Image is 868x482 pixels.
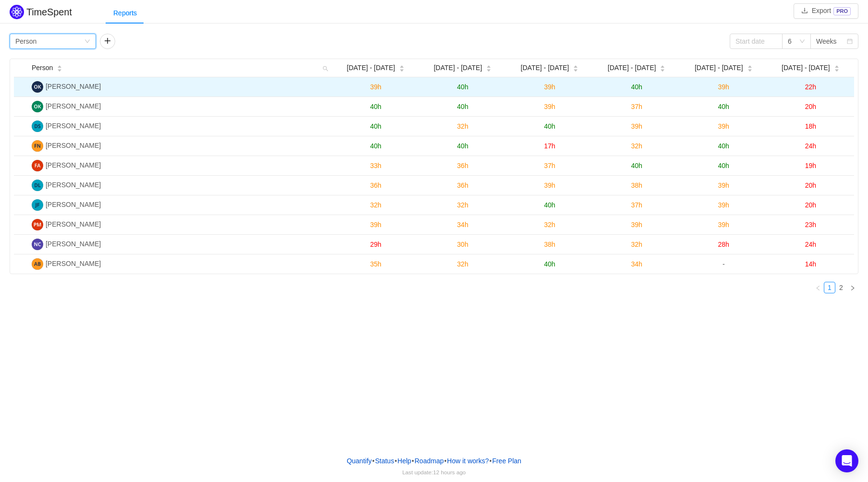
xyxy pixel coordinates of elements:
[32,239,43,250] img: NC
[370,103,381,110] span: 40h
[723,260,725,268] span: -
[346,454,372,468] a: Quantify
[370,162,381,169] span: 33h
[84,38,90,45] i: icon: down
[399,64,405,71] div: Sort
[631,201,642,209] span: 37h
[397,454,412,468] a: Help
[794,3,858,19] button: icon: downloadExportPRO
[544,201,555,209] span: 40h
[32,258,43,270] img: AB
[414,454,445,468] a: Roadmap
[747,68,752,71] i: icon: caret-down
[46,240,101,248] span: [PERSON_NAME]
[10,5,24,19] img: Quantify logo
[782,63,830,73] span: [DATE] - [DATE]
[399,64,404,67] i: icon: caret-up
[660,64,665,71] div: Sort
[815,285,821,291] i: icon: left
[718,83,729,91] span: 39h
[46,201,101,208] span: [PERSON_NAME]
[492,454,522,468] button: Free Plan
[834,64,839,67] i: icon: caret-up
[747,64,752,67] i: icon: caret-up
[370,201,381,209] span: 32h
[631,241,642,248] span: 32h
[100,34,115,49] button: icon: plus
[695,63,743,73] span: [DATE] - [DATE]
[46,220,101,228] span: [PERSON_NAME]
[660,68,665,71] i: icon: caret-down
[718,201,729,209] span: 39h
[32,160,43,171] img: FA
[457,103,468,110] span: 40h
[835,449,858,472] div: Open Intercom Messenger
[395,457,397,465] span: •
[544,142,555,150] span: 17h
[718,122,729,130] span: 39h
[457,201,468,209] span: 32h
[486,68,492,71] i: icon: caret-down
[718,162,729,169] span: 40h
[521,63,569,73] span: [DATE] - [DATE]
[799,38,805,45] i: icon: down
[847,38,853,45] i: icon: calendar
[57,68,62,71] i: icon: caret-down
[444,457,446,465] span: •
[347,63,395,73] span: [DATE] - [DATE]
[631,83,642,91] span: 40h
[847,282,858,293] li: Next Page
[805,162,816,169] span: 19h
[46,83,101,90] span: [PERSON_NAME]
[631,260,642,268] span: 34h
[573,64,579,67] i: icon: caret-up
[816,34,837,48] div: Weeks
[370,122,381,130] span: 40h
[374,454,395,468] a: Status
[631,103,642,110] span: 37h
[573,68,579,71] i: icon: caret-down
[631,142,642,150] span: 32h
[544,162,555,169] span: 37h
[573,64,579,71] div: Sort
[544,221,555,229] span: 32h
[812,282,824,293] li: Previous Page
[486,64,492,67] i: icon: caret-up
[434,63,482,73] span: [DATE] - [DATE]
[805,103,816,110] span: 20h
[805,260,816,268] span: 14h
[370,181,381,189] span: 36h
[489,457,492,465] span: •
[718,103,729,110] span: 40h
[399,68,404,71] i: icon: caret-down
[46,122,101,130] span: [PERSON_NAME]
[544,260,555,268] span: 40h
[32,219,43,230] img: PM
[457,162,468,169] span: 36h
[747,64,753,71] div: Sort
[32,120,43,132] img: DS
[836,282,846,293] a: 2
[834,64,840,71] div: Sort
[26,7,72,17] h2: TimeSpent
[805,241,816,248] span: 24h
[457,83,468,91] span: 40h
[850,285,856,291] i: icon: right
[631,221,642,229] span: 39h
[718,142,729,150] span: 40h
[805,142,816,150] span: 24h
[46,142,101,149] span: [PERSON_NAME]
[730,34,783,49] input: Start date
[370,142,381,150] span: 40h
[788,34,792,48] div: 6
[457,142,468,150] span: 40h
[544,241,555,248] span: 38h
[631,122,642,130] span: 39h
[544,83,555,91] span: 39h
[370,241,381,248] span: 29h
[32,140,43,152] img: FN
[370,260,381,268] span: 35h
[486,64,492,71] div: Sort
[32,63,53,73] span: Person
[412,457,414,465] span: •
